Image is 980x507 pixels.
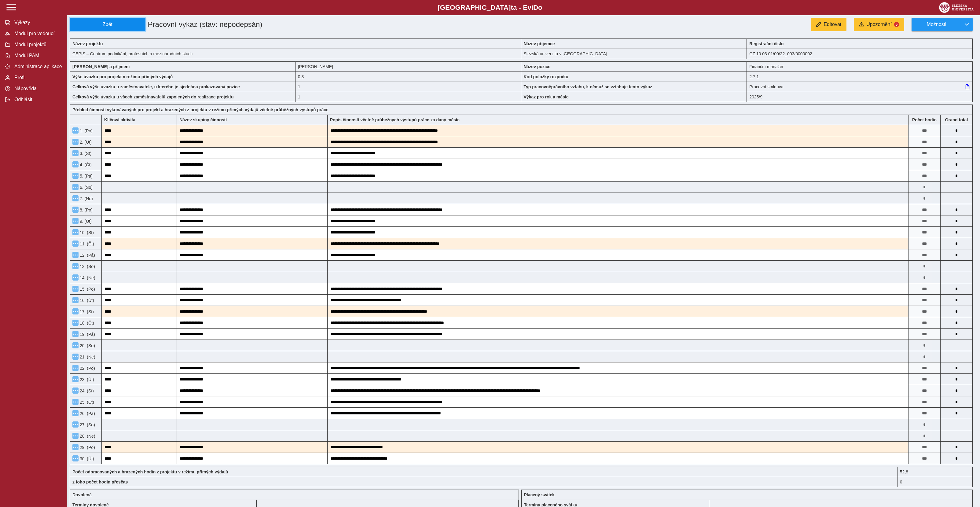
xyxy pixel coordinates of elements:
[72,297,79,303] button: Menu
[72,218,79,224] button: Menu
[72,207,79,213] button: Menu
[533,4,538,11] span: D
[79,253,95,258] span: 12. (Pá)
[72,274,79,281] button: Menu
[79,366,95,371] span: 22. (Po)
[79,287,95,292] span: 15. (Po)
[72,22,143,27] span: Zpět
[79,377,94,382] span: 23. (Út)
[79,128,93,133] span: 1. (Po)
[79,388,94,393] span: 24. (St)
[824,22,841,27] span: Editovat
[72,150,79,156] button: Menu
[13,97,62,102] span: Odhlásit
[295,82,521,92] div: 1
[866,22,892,27] span: Upozornění
[72,455,79,461] button: Menu
[72,184,79,190] button: Menu
[79,343,95,348] span: 20. (So)
[104,117,135,122] b: Klíčová aktivita
[747,82,973,92] div: Pracovní smlouva
[79,298,94,303] span: 16. (Út)
[79,275,95,280] span: 14. (Ne)
[854,18,904,31] button: Upozornění5
[13,75,62,80] span: Profil
[521,49,747,59] div: Slezská univerzita v [GEOGRAPHIC_DATA]
[917,22,956,27] span: Možnosti
[330,117,460,122] b: Popis činností včetně průbežných výstupů práce za daný měsíc
[295,92,521,102] div: 1
[72,84,240,89] b: Celková výše úvazku u zaměstnavatele, u kterého je sjednána prokazovaná pozice
[897,477,973,487] div: 0
[72,41,103,46] b: Název projektu
[13,20,62,25] span: Výkazy
[13,64,62,69] span: Administrace aplikace
[79,219,92,224] span: 9. (Út)
[13,86,62,91] span: Nápověda
[295,61,521,72] div: [PERSON_NAME]
[72,127,79,134] button: Menu
[72,241,79,247] button: Menu
[72,107,329,112] b: Přehled činností vykonávaných pro projekt a hrazených z projektu v režimu přímých výdajů včetně p...
[13,31,62,36] span: Modul pro vedoucí
[72,421,79,428] button: Menu
[72,365,79,371] button: Menu
[79,355,95,359] span: 21. (Ne)
[72,74,173,79] b: Výše úvazku pro projekt v režimu přímých výdajů
[72,173,79,179] button: Menu
[79,140,92,145] span: 2. (Út)
[72,64,130,69] b: [PERSON_NAME] a příjmení
[79,230,94,235] span: 10. (St)
[747,49,973,59] div: CZ.10.03.01/00/22_003/0000002
[72,308,79,314] button: Menu
[79,332,95,337] span: 19. (Pá)
[72,444,79,450] button: Menu
[179,117,227,122] b: Název skupiny činností
[13,42,62,47] span: Modul projektů
[72,354,79,360] button: Menu
[912,18,961,31] button: Možnosti
[79,264,95,269] span: 13. (So)
[18,4,962,12] b: [GEOGRAPHIC_DATA] a - Evi
[72,263,79,269] button: Menu
[894,22,899,27] span: 5
[72,161,79,167] button: Menu
[524,492,555,497] b: Placený svátek
[747,61,973,72] div: Finanční manažer
[747,72,973,82] div: 2.7.1
[941,117,972,122] b: Suma za den přes všechny výkazy
[70,49,521,59] div: CEPIS – Centrum podnikání, profesních a mezinárodních studií
[79,422,95,427] span: 27. (So)
[72,399,79,405] button: Menu
[13,53,62,58] span: Modul PAM
[79,321,94,325] span: 18. (Čt)
[524,74,568,79] b: Kód položky rozpočtu
[897,467,973,477] div: 52,8
[79,208,93,212] span: 8. (Po)
[79,185,93,190] span: 6. (So)
[747,92,973,102] div: 2025/9
[72,195,79,201] button: Menu
[70,18,145,31] button: Zpět
[72,410,79,416] button: Menu
[72,139,79,145] button: Menu
[79,400,94,405] span: 25. (Čt)
[511,4,513,11] span: t
[72,331,79,337] button: Menu
[72,320,79,326] button: Menu
[79,196,93,201] span: 7. (Ne)
[79,456,94,461] span: 30. (Út)
[524,64,551,69] b: Název pozice
[145,18,448,31] h1: Pracovní výkaz (stav: nepodepsán)
[79,151,91,156] span: 3. (St)
[72,286,79,292] button: Menu
[939,2,974,13] img: logo_web_su.png
[72,376,79,382] button: Menu
[72,433,79,439] button: Menu
[79,162,92,167] span: 4. (Čt)
[72,469,228,474] b: Počet odpracovaných a hrazených hodin z projektu v režimu přímých výdajů
[811,18,846,31] button: Editovat
[749,41,784,46] b: Registrační číslo
[524,94,569,99] b: Výkaz pro rok a měsíc
[79,174,93,178] span: 5. (Pá)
